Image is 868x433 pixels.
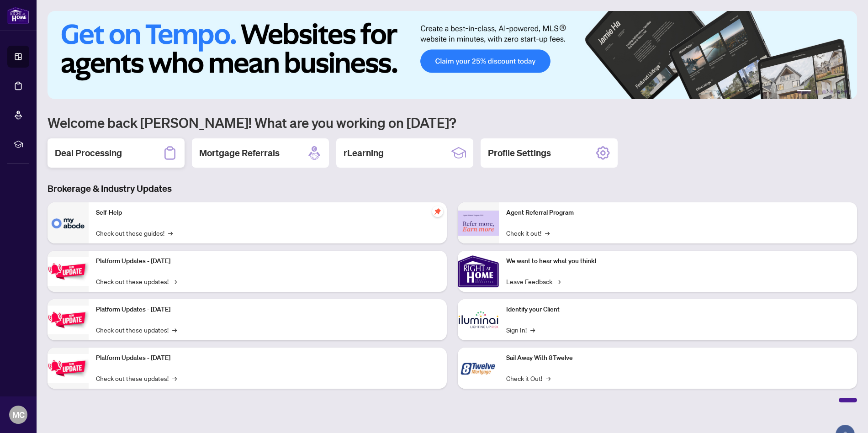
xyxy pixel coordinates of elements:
[815,90,819,94] button: 2
[556,276,561,286] span: →
[488,147,551,159] h2: Profile Settings
[458,299,499,340] img: Identify your Client
[96,305,439,315] p: Platform Updates - [DATE]
[506,373,550,383] a: Check it Out!→
[506,305,850,315] p: Identify your Client
[172,276,177,286] span: →
[830,90,833,94] button: 4
[545,228,550,238] span: →
[12,408,25,421] span: MC
[48,202,89,243] img: Self-Help
[96,353,439,363] p: Platform Updates - [DATE]
[172,373,177,383] span: →
[844,90,848,94] button: 6
[168,228,173,238] span: →
[172,325,177,335] span: →
[458,348,499,389] img: Sail Away With 8Twelve
[831,401,859,428] button: Open asap
[48,257,89,286] img: Platform Updates - July 21, 2025
[48,306,89,334] img: Platform Updates - July 8, 2025
[48,114,857,131] h1: Welcome back [PERSON_NAME]! What are you working on [DATE]?
[96,276,177,286] a: Check out these updates!→
[530,325,535,335] span: →
[199,147,280,159] h2: Mortgage Referrals
[48,354,89,383] img: Platform Updates - June 23, 2025
[506,208,850,218] p: Agent Referral Program
[506,276,561,286] a: Leave Feedback→
[48,11,857,99] img: Slide 0
[48,182,857,195] h3: Brokerage & Industry Updates
[837,90,841,94] button: 5
[506,228,550,238] a: Check it out!→
[797,90,811,94] button: 1
[7,7,29,24] img: logo
[432,206,443,217] span: pushpin
[96,373,177,383] a: Check out these updates!→
[96,325,177,335] a: Check out these updates!→
[344,147,384,159] h2: rLearning
[96,228,173,238] a: Check out these guides!→
[506,353,850,363] p: Sail Away With 8Twelve
[506,325,535,335] a: Sign In!→
[506,256,850,266] p: We want to hear what you think!
[546,373,550,383] span: →
[458,251,499,292] img: We want to hear what you think!
[55,147,122,159] h2: Deal Processing
[822,90,826,94] button: 3
[96,256,439,266] p: Platform Updates - [DATE]
[458,211,499,236] img: Agent Referral Program
[96,208,439,218] p: Self-Help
